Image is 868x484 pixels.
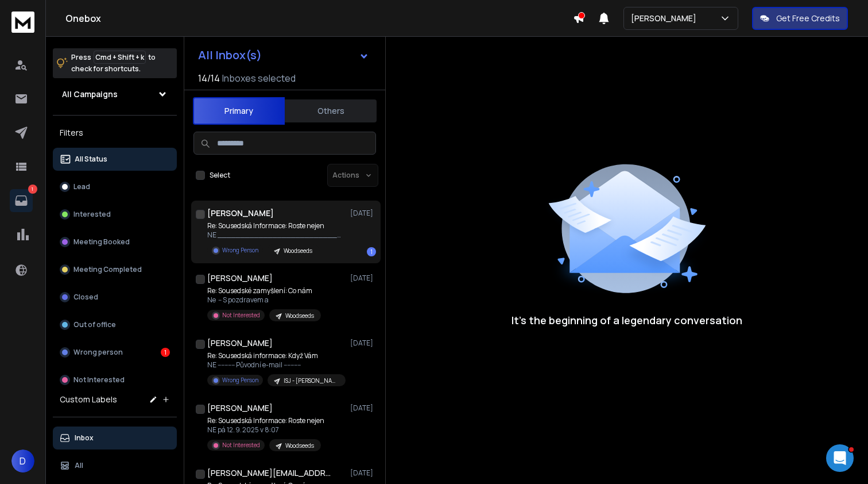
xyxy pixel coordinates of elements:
[207,231,345,240] p: NE ______________________________________________________________ > Od: "[PERSON_NAME]"
[367,247,376,256] div: 1
[73,237,130,247] p: Meeting Booked
[207,467,334,479] h1: [PERSON_NAME][EMAIL_ADDRESS][DOMAIN_NAME]
[60,394,117,405] h3: Custom Labels
[75,155,107,164] p: All Status
[207,351,345,360] p: Re: Sousedská informace: Když Vám
[53,83,177,106] button: All Campaigns
[75,433,94,443] p: Inbox
[285,441,314,450] p: Woodseeds
[776,13,840,24] p: Get Free Credits
[207,286,321,295] p: Re: Sousedské zamyšlení: Co nám
[207,208,274,219] h1: [PERSON_NAME]
[53,148,177,171] button: All Status
[222,376,258,385] p: Wrong Person
[62,89,118,100] h1: All Campaigns
[73,210,111,219] p: Interested
[161,348,170,357] div: 1
[73,320,116,329] p: Out of office
[53,286,177,309] button: Closed
[511,312,742,328] p: It’s the beginning of a legendary conversation
[222,311,260,320] p: Not Interested
[73,348,123,357] p: Wrong person
[222,71,296,85] h3: Inboxes selected
[65,11,573,25] h1: Onebox
[193,97,285,125] button: Primary
[207,425,324,435] p: NE pá 12. 9. 2025 v 8:07
[826,444,854,472] iframe: Intercom live chat
[73,293,98,302] p: Closed
[350,339,376,348] p: [DATE]
[94,51,146,64] span: Cmd + Shift + k
[53,368,177,391] button: Not Interested
[11,450,34,473] button: D
[350,209,376,218] p: [DATE]
[53,231,177,253] button: Meeting Booked
[284,377,339,385] p: ISJ - [PERSON_NAME]
[189,44,378,67] button: All Inbox(s)
[53,125,177,141] h3: Filters
[53,258,177,281] button: Meeting Completed
[631,13,701,24] p: [PERSON_NAME]
[28,185,37,194] p: 1
[207,221,345,231] p: Re: Sousedská Informace: Roste nejen
[71,52,156,75] p: Press to check for shortcuts.
[73,182,90,191] p: Lead
[207,272,273,284] h1: [PERSON_NAME]
[53,341,177,364] button: Wrong person1
[350,404,376,413] p: [DATE]
[207,337,273,349] h1: [PERSON_NAME]
[53,454,177,477] button: All
[73,375,125,385] p: Not Interested
[53,175,177,198] button: Lead
[75,461,83,470] p: All
[350,274,376,283] p: [DATE]
[222,246,258,255] p: Wrong Person
[207,295,321,305] p: Ne -- S pozdravem a
[53,427,177,450] button: Inbox
[10,189,33,212] a: 1
[198,49,262,61] h1: All Inbox(s)
[53,203,177,226] button: Interested
[210,171,230,180] label: Select
[73,265,142,274] p: Meeting Completed
[11,11,34,33] img: logo
[752,7,848,30] button: Get Free Credits
[53,313,177,336] button: Out of office
[350,468,376,478] p: [DATE]
[207,402,273,414] h1: [PERSON_NAME]
[207,360,345,370] p: NE ---------- Původní e-mail ----------
[222,441,260,450] p: Not Interested
[207,416,324,425] p: Re: Sousedská Informace: Roste nejen
[285,312,314,320] p: Woodseeds
[198,71,220,85] span: 14 / 14
[285,98,377,124] button: Others
[284,247,312,255] p: Woodseeds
